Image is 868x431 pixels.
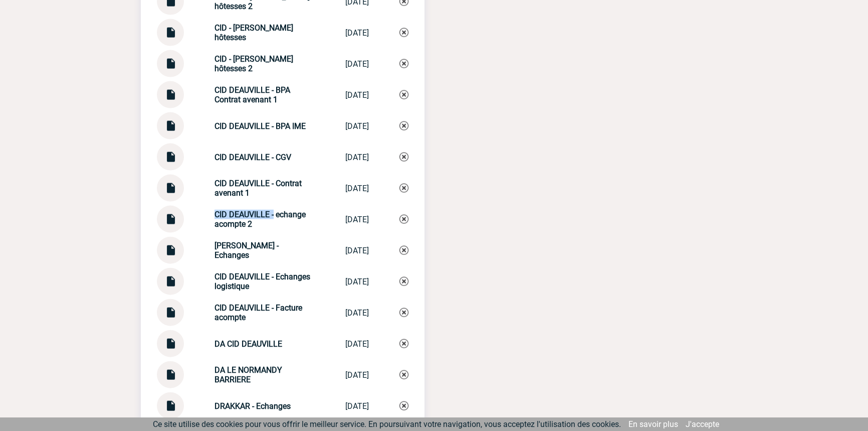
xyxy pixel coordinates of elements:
[399,28,408,37] img: Supprimer
[214,23,293,42] strong: CID - [PERSON_NAME] hôtesses
[345,153,369,162] div: [DATE]
[214,85,290,104] strong: CID DEAUVILLE - BPA Contrat avenant 1
[214,179,302,198] strong: CID DEAUVILLE - Contrat avenant 1
[345,28,369,38] div: [DATE]
[214,272,310,291] strong: CID DEAUVILLE - Echanges logistique
[153,419,621,429] span: Ce site utilise des cookies pour vous offrir le meilleur service. En poursuivant votre navigation...
[345,401,369,411] div: [DATE]
[399,308,408,317] img: Supprimer
[345,184,369,193] div: [DATE]
[399,184,408,193] img: Supprimer
[399,59,408,68] img: Supprimer
[345,308,369,318] div: [DATE]
[345,59,369,69] div: [DATE]
[214,339,282,349] strong: DA CID DEAUVILLE
[214,210,306,229] strong: CID DEAUVILLE - echange acompte 2
[345,277,369,286] div: [DATE]
[214,241,279,260] strong: [PERSON_NAME] - Echanges
[214,54,293,73] strong: CID - [PERSON_NAME] hôtesses 2
[399,153,408,162] img: Supprimer
[399,401,408,410] img: Supprimer
[345,215,369,224] div: [DATE]
[214,303,302,322] strong: CID DEAUVILLE - Facture acompte
[345,246,369,255] div: [DATE]
[686,419,719,429] a: J'accepte
[345,339,369,349] div: [DATE]
[345,370,369,380] div: [DATE]
[214,153,291,162] strong: CID DEAUVILLE - CGV
[399,339,408,348] img: Supprimer
[399,121,408,130] img: Supprimer
[399,246,408,255] img: Supprimer
[399,90,408,99] img: Supprimer
[214,365,282,384] strong: DA LE NORMANDY BARRIERE
[214,121,306,131] strong: CID DEAUVILLE - BPA IME
[345,90,369,100] div: [DATE]
[399,370,408,379] img: Supprimer
[399,277,408,286] img: Supprimer
[399,215,408,224] img: Supprimer
[214,401,291,411] strong: DRAKKAR - Echanges
[345,121,369,131] div: [DATE]
[628,419,678,429] a: En savoir plus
